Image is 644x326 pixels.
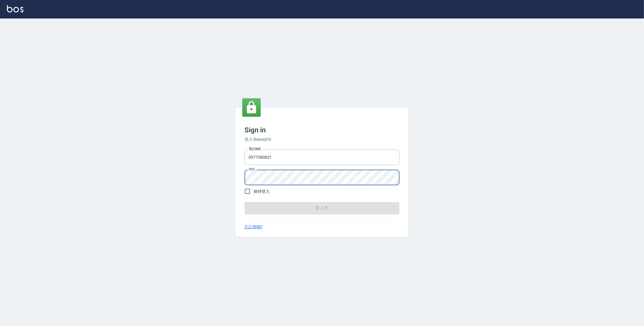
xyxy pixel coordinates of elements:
[245,126,399,134] h3: Sign in
[253,188,270,195] span: 保持登入
[249,147,261,151] label: 電話號碼
[245,136,399,142] h6: 登入 BeautyOS
[249,167,255,171] label: 密碼
[245,224,263,230] a: 忘記密碼?
[7,5,23,12] img: Logo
